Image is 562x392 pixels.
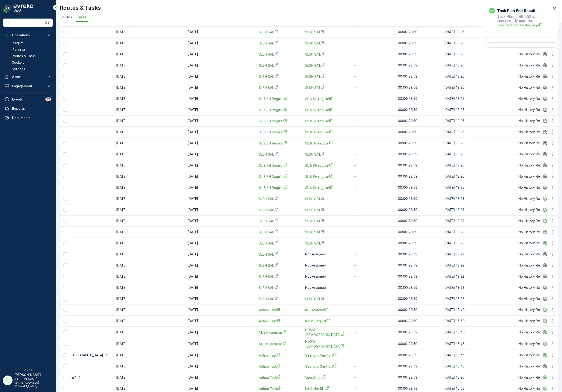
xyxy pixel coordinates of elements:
[114,71,185,82] td: [DATE]
[185,149,257,160] td: [DATE]
[64,308,67,312] div: Toggle Row Selected
[442,26,513,38] td: [DATE] 18:26
[442,361,513,372] td: [DATE] 16:43
[185,26,257,38] td: [DATE]
[396,149,442,160] td: 00:00-23:59
[305,307,347,312] a: KD Ochtend
[3,31,53,40] button: Operations
[259,252,301,257] span: SLSH SAIL
[305,241,347,246] span: SLSH SAIL
[64,330,67,334] div: Toggle Row Selected
[305,328,347,337] a: NDSM Oosterdok
[442,282,513,293] td: [DATE] 18:22
[396,160,442,171] td: 00:00-23:59
[442,60,513,71] td: [DATE] 18:25
[259,74,301,79] a: SLSH SAIL
[396,126,442,138] td: 00:00-23:59
[259,353,301,358] a: Adhoc Task
[305,196,347,201] a: SLSH SAIL
[259,152,301,157] span: SLSH SAIL
[442,326,513,338] td: [DATE] 16:45
[442,204,513,215] td: [DATE] 18:23
[185,271,257,282] td: [DATE]
[259,207,301,212] a: SLSH SAIL
[185,160,257,171] td: [DATE]
[442,182,513,193] td: [DATE] 18:25
[259,63,301,68] a: SLSH SAIL
[259,307,301,312] a: Adhoc Task
[442,49,513,60] td: [DATE] 18:25
[114,60,185,71] td: [DATE]
[259,263,301,268] a: SLSH SAIL
[114,249,185,260] td: [DATE]
[259,85,301,90] a: SLSH SAIL
[396,315,442,326] td: 00:00-23:59
[12,67,25,71] p: Settings
[442,193,513,204] td: [DATE] 18:23
[259,285,301,290] a: SLSH SAIL
[396,49,442,60] td: 00:00-23:59
[305,185,347,190] a: SL & SH regular
[305,152,347,157] a: SLSH SAIL
[396,271,442,282] td: 00:00-23:59
[259,141,301,146] a: SL & SH Regular
[553,6,556,11] button: close
[185,361,257,372] td: [DATE]
[442,293,513,304] td: [DATE] 18:22
[185,60,257,71] td: [DATE]
[114,226,185,238] td: [DATE]
[10,40,53,46] a: Insights
[442,138,513,149] td: [DATE] 18:25
[259,174,301,179] span: SL & SH Regular
[396,361,442,372] td: 00:00-23:59
[114,138,185,149] td: [DATE]
[396,193,442,204] td: 00:00-23:59
[259,41,301,46] span: SLSH SAIL
[305,319,347,323] a: Rokin Regular
[3,104,53,113] a: Reports
[185,226,257,238] td: [DATE]
[305,74,347,79] span: SLSH SAIL
[185,193,257,204] td: [DATE]
[259,330,301,335] span: NDSM seenons
[305,130,347,135] span: SL & SH regular
[259,241,301,246] span: SLSH SAIL
[259,364,301,369] span: Adhoc Task
[185,338,257,350] td: [DATE]
[305,230,347,235] a: SLSH SAIL
[305,296,347,301] a: SLSH SAIL
[185,115,257,126] td: [DATE]
[259,130,301,135] a: SL & SH Regular
[114,293,185,304] td: [DATE]
[259,52,301,57] span: SLSH SAIL
[185,315,257,326] td: [DATE]
[259,219,301,223] a: SLSH SAIL
[64,30,67,34] div: Toggle Row Selected
[3,72,53,82] button: Asset
[396,182,442,193] td: 00:00-23:59
[64,119,67,123] div: Toggle Row Selected
[305,96,347,101] a: SL & SH regular
[442,260,513,271] td: [DATE] 18:22
[305,163,347,168] span: SL & SH regular
[305,52,347,57] a: SLSH SAIL
[114,171,185,182] td: [DATE]
[305,339,347,349] a: NDSM Oosterdok
[185,71,257,82] td: [DATE]
[259,274,301,279] a: SLSH SAIL
[259,230,301,235] span: SLSH SAIL
[12,116,51,120] p: Documents
[259,319,301,323] a: Adhoc Task
[259,342,301,346] a: NDSM seenons
[396,38,442,49] td: 00:00-23:59
[305,219,347,223] span: SLSH SAIL
[114,115,185,126] td: [DATE]
[114,361,185,372] td: [DATE]
[114,282,185,293] td: [DATE]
